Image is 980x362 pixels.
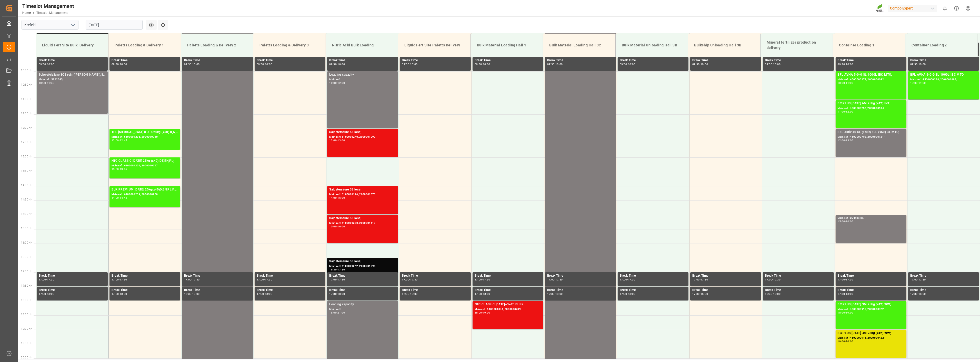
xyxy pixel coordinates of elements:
div: Compo Expert [888,5,937,12]
div: Liquid Fert Site Bulk Delivery [40,41,104,50]
div: 13:00 [112,168,119,170]
div: Main ref : 5732545, [39,77,106,82]
div: - [482,278,483,281]
div: 10:00 [120,63,127,65]
div: - [700,63,701,65]
div: 10:00 [337,63,345,65]
div: 15:00 [838,220,845,223]
div: 19:00 [838,340,845,343]
div: 17:30 [410,278,418,281]
div: 18:00 [475,311,482,314]
div: 11:00 [846,82,853,84]
span: 14:30 Hr [21,198,32,201]
div: Break Time [910,273,977,278]
div: 16:00 [337,225,345,228]
div: - [119,139,119,142]
div: - [264,293,265,295]
div: Salpetersäure 53 lose; [329,187,396,192]
div: Main ref : BC Blocker, [838,216,904,220]
div: 09:30 [547,63,555,65]
div: Break Time [475,288,541,293]
div: 17:30 [47,278,54,281]
div: 17:30 [765,293,772,295]
span: 13:00 Hr [21,155,32,158]
span: 16:30 Hr [21,256,32,258]
div: - [555,278,555,281]
div: - [337,197,337,199]
div: 18:00 [410,293,418,295]
div: 16:30 [329,268,337,271]
div: - [918,278,918,281]
div: 18:00 [192,293,200,295]
div: - [482,293,483,295]
div: Bulk Material Loading Hall 3C [547,41,611,50]
div: Break Time [547,288,614,293]
div: Break Time [838,273,904,278]
img: Screenshot%202023-09-29%20at%2010.02.21.png_1712312052.png [876,4,884,13]
input: DD.MM.YYYY [86,20,143,30]
div: BFL Aktiv 40 SL (Fruit) 10L (x60) CL MTO; [838,130,904,135]
div: 10:00 [329,82,337,84]
div: Break Time [39,273,106,278]
div: - [845,139,846,142]
div: Break Time [838,58,904,63]
div: - [337,268,337,271]
div: 17:00 [692,278,700,281]
span: 15:30 Hr [21,227,32,230]
div: - [192,293,192,295]
div: Liquid Fert Site Paletts Delivery [402,41,466,50]
div: 20:00 [846,340,853,343]
div: 09:30 [692,63,700,65]
div: 18:00 [918,293,926,295]
div: Break Time [620,288,686,293]
div: 18:00 [628,293,635,295]
div: 17:00 [620,278,627,281]
div: 10:00 [47,63,54,65]
div: Break Time [329,273,396,278]
span: 20:00 Hr [21,356,32,359]
div: 17:30 [773,278,781,281]
div: Break Time [184,288,251,293]
span: 13:30 Hr [21,169,32,172]
span: 12:00 Hr [21,126,32,129]
div: 17:30 [628,278,635,281]
div: Loading capacity [329,72,396,77]
div: 17:00 [329,278,337,281]
div: - [627,278,628,281]
div: 17:00 [547,278,555,281]
div: Bulk Material Unloading Hall 3B [620,41,684,50]
div: Main ref : 4500000793, 2000000121; [838,135,904,139]
div: 10:00 [39,82,46,84]
div: NTC CLASSIC [DATE]+3+TE BULK; [475,302,541,307]
div: - [845,110,846,113]
div: Paletts Loading & Delivery 3 [257,41,322,50]
span: 16:00 Hr [21,241,32,244]
div: Main ref : , [329,307,396,311]
div: - [409,293,410,295]
div: Break Time [257,58,323,63]
div: 18:00 [838,311,845,314]
div: Break Time [39,58,106,63]
div: Main ref : 6100001280, 2000001119; [329,221,396,225]
div: Main ref : 6100001041, 2000000209; [475,307,541,311]
div: - [627,293,628,295]
div: 14:00 [329,197,337,199]
div: BFL AVNA 5-0-0 SL 1000L IBC MTO; [910,72,977,77]
div: Break Time [112,58,178,63]
div: - [337,293,337,295]
div: - [482,311,483,314]
div: 18:00 [47,293,54,295]
div: - [119,168,119,170]
div: Main ref : 4500000238, 2000000188; [910,77,977,82]
button: Compo Expert [888,3,939,13]
div: - [119,197,119,199]
div: - [409,278,410,281]
div: Main ref : 4500000177, 2000000042; [838,77,904,82]
div: - [918,82,918,84]
div: 10:00 [838,82,845,84]
span: 18:00 Hr [21,299,32,301]
div: 09:30 [475,63,482,65]
div: - [337,63,337,65]
div: BFL AVNA 5-0-0 SL 1000L IBC MTO; [838,72,904,77]
div: 10:00 [773,63,781,65]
